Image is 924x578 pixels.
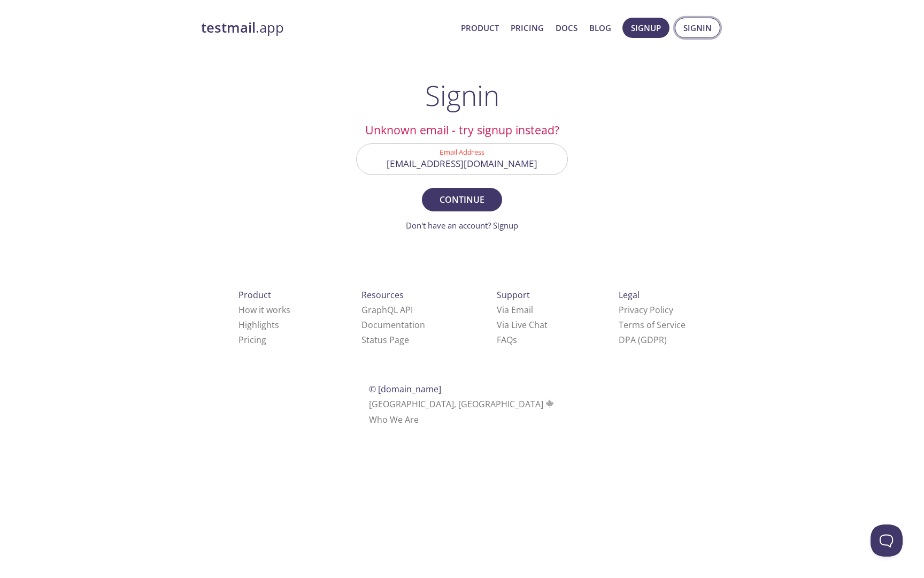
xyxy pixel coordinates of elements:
a: Terms of Service [619,319,686,331]
a: Docs [556,21,577,35]
a: Pricing [511,21,544,35]
strong: testmail [201,18,256,37]
h1: Signin [425,79,499,111]
span: Resources [361,289,404,301]
a: DPA (GDPR) [619,334,667,346]
a: testmail.app [201,19,452,37]
button: Continue [422,188,502,211]
a: GraphQL API [361,304,413,316]
span: Legal [619,289,640,301]
a: Via Email [497,304,533,316]
a: Blog [589,21,611,35]
button: Signin [675,18,720,38]
a: Who We Are [369,414,419,425]
a: Status Page [361,334,409,346]
button: Signup [622,18,669,38]
a: Highlights [238,319,279,331]
a: Don't have an account? Signup [406,220,518,231]
h2: Unknown email - try signup instead? [356,121,568,139]
span: s [513,334,517,346]
a: FAQ [497,334,517,346]
span: © [DOMAIN_NAME] [369,383,441,395]
span: Support [497,289,530,301]
a: How it works [238,304,290,316]
a: Via Live Chat [497,319,548,331]
span: Continue [434,192,490,207]
span: Product [238,289,271,301]
a: Pricing [238,334,266,346]
span: [GEOGRAPHIC_DATA], [GEOGRAPHIC_DATA] [369,398,556,410]
a: Product [461,21,499,35]
span: Signup [631,21,661,35]
span: Signin [683,21,712,35]
iframe: Help Scout Beacon - Open [871,524,903,557]
a: Privacy Policy [619,304,673,316]
a: Documentation [361,319,425,331]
